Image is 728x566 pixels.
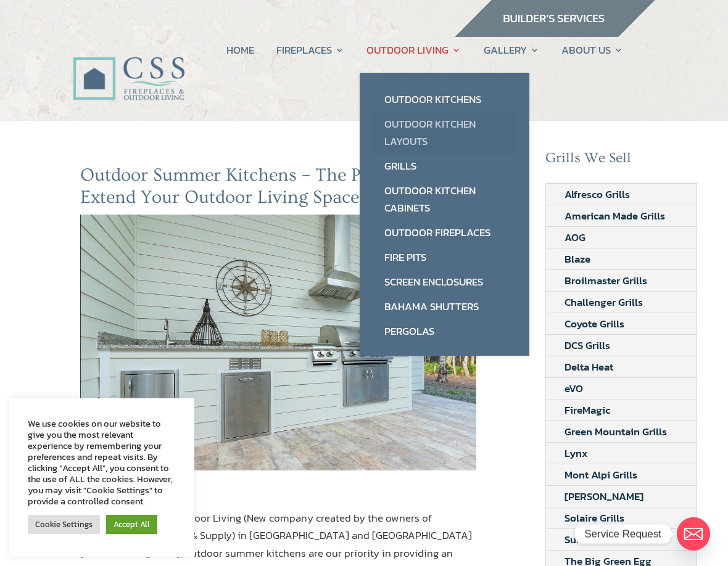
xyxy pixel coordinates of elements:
[226,27,254,73] a: HOME
[546,529,664,550] a: Summerset Grills
[80,215,476,470] img: outdoor summer kitchens jacksonville fl ormond beach fl construction solutions
[546,507,643,528] a: Solaire Grills
[372,245,517,269] a: Fire Pits
[546,356,632,377] a: Delta Heat
[372,269,517,294] a: Screen Enclosures
[546,486,662,507] a: [PERSON_NAME]
[546,227,604,248] a: AOG
[372,112,517,154] a: Outdoor Kitchen Layouts
[73,27,184,106] img: CSS Fireplaces & Outdoor Living (Formerly Construction Solutions & Supply)- Jacksonville Ormond B...
[372,87,517,112] a: Outdoor Kitchens
[677,517,710,551] a: Email
[546,421,685,442] a: Green Mountain Grills
[546,313,643,334] a: Coyote Grills
[484,27,539,73] a: GALLERY
[276,27,344,73] a: FIREPLACES
[372,294,517,319] a: Bahama Shutters
[106,515,157,534] a: Accept All
[28,515,100,534] a: Cookie Settings
[372,220,517,245] a: Outdoor Fireplaces
[546,184,648,205] a: Alfresco Grills
[561,27,623,73] a: ABOUT US
[28,418,176,507] div: We use cookies on our website to give you the most relevant experience by remembering your prefer...
[80,164,476,215] h2: Outdoor Summer Kitchens – The Perfect Way to Extend Your Outdoor Living Space
[546,270,666,291] a: Broilmaster Grills
[546,248,609,269] a: Blaze
[546,378,602,399] a: eVO
[546,292,661,313] a: Challenger Grills
[366,27,461,73] a: OUTDOOR LIVING
[546,335,629,356] a: DCS Grills
[545,150,697,173] h2: Grills We Sell
[372,154,517,178] a: Grills
[546,205,684,226] a: American Made Grills
[546,464,656,485] a: Mont Alpi Grills
[372,178,517,220] a: Outdoor Kitchen Cabinets
[546,443,606,464] a: Lynx
[372,319,517,343] a: Pergolas
[454,25,655,41] a: builder services construction supply
[546,400,629,420] a: FireMagic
